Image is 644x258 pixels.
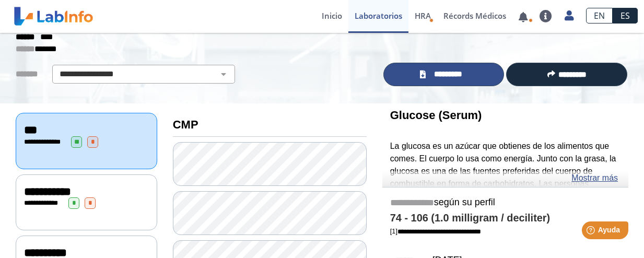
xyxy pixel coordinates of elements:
[415,10,431,21] span: HRA
[613,8,638,24] a: ES
[173,118,198,131] b: CMP
[571,172,618,184] a: Mostrar más
[586,8,613,24] a: EN
[390,109,482,122] b: Glucose (Serum)
[551,217,633,247] iframe: Help widget launcher
[390,140,620,252] p: La glucosa es un azúcar que obtienes de los alimentos que comes. El cuerpo lo usa como energía. J...
[390,197,620,209] h5: según su perfil
[390,212,620,225] h4: 74 - 106 (1.0 milligram / deciliter)
[390,227,481,235] a: [1]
